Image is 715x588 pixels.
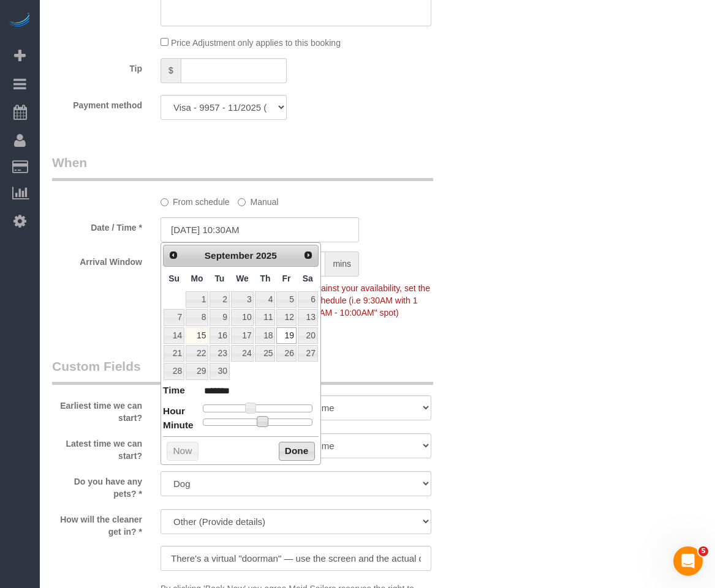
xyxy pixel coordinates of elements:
a: 23 [210,345,229,362]
a: 8 [186,309,208,326]
label: How will the cleaner get in? * [43,509,151,538]
a: 13 [298,309,318,326]
a: 12 [276,309,296,326]
a: 26 [276,345,296,362]
span: Next [303,250,313,260]
span: Tuesday [214,274,224,283]
a: 27 [298,345,318,362]
a: Next [300,247,317,264]
label: Date / Time * [43,217,151,234]
legend: When [52,154,433,181]
a: 25 [255,345,275,362]
legend: Custom Fields [52,357,433,385]
button: Done [279,442,315,461]
dt: Time [163,384,185,399]
a: 5 [276,291,296,308]
span: $ [161,58,181,83]
span: To make this booking count against your availability, set the Arrival Window to match a spot on y... [161,283,430,318]
a: 17 [231,327,254,344]
a: 18 [255,327,275,344]
a: 29 [186,363,208,379]
dt: Hour [163,404,185,420]
a: 15 [186,327,208,344]
span: September [205,250,254,261]
a: 4 [255,291,275,308]
a: 21 [164,345,184,362]
label: Latest time we can start? [43,433,151,462]
input: MM/DD/YYYY HH:MM [161,217,359,242]
a: 10 [231,309,254,326]
span: 2025 [256,250,277,261]
a: Prev [165,247,182,264]
span: Wednesday [236,274,249,283]
a: 6 [298,291,318,308]
a: 22 [186,345,208,362]
a: 16 [210,327,229,344]
span: Thursday [260,274,270,283]
label: Arrival Window [43,251,151,268]
label: Earliest time we can start? [43,395,151,424]
dt: Minute [163,419,194,434]
a: 28 [164,363,184,379]
a: 20 [298,327,318,344]
img: Automaid Logo [7,12,32,29]
a: 1 [186,291,208,308]
a: 2 [210,291,229,308]
a: 3 [231,291,254,308]
span: Saturday [303,274,313,283]
input: From schedule [161,198,168,206]
input: Manual [238,198,246,206]
a: 24 [231,345,254,362]
a: 30 [210,363,229,379]
a: 9 [210,309,229,326]
button: Now [167,442,198,461]
label: Manual [238,192,278,208]
label: Do you have any pets? * [43,471,151,500]
label: Payment method [43,95,151,111]
span: Price Adjustment only applies to this booking [171,38,341,48]
span: Monday [191,274,203,283]
a: 11 [255,309,275,326]
a: 19 [276,327,296,344]
span: Sunday [168,274,180,283]
span: Friday [282,274,291,283]
span: 5 [698,546,708,556]
label: Tip [43,58,151,75]
span: mins [325,251,359,277]
iframe: Intercom live chat [673,546,703,576]
a: 7 [164,309,184,326]
label: From schedule [161,192,230,208]
a: 14 [164,327,184,344]
span: Prev [168,250,178,260]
